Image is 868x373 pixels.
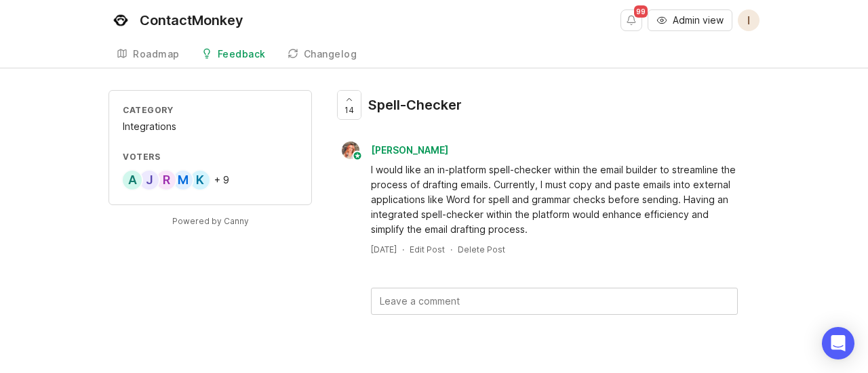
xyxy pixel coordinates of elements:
div: Changelog [304,49,357,59]
div: R [155,169,177,191]
img: ContactMonkey logo [108,8,133,32]
div: Spell-Checker [368,95,462,114]
img: Bronwen W [338,141,364,159]
time: [DATE] [371,244,397,255]
span: [PERSON_NAME] [371,144,448,156]
a: Feedback [193,41,274,68]
span: I [747,12,750,28]
a: Powered by Canny [170,213,251,229]
div: K [189,169,211,191]
a: Changelog [279,41,366,68]
a: Bronwen W[PERSON_NAME] [334,141,459,159]
div: + 9 [214,175,229,185]
img: member badge [353,151,363,161]
span: 99 [634,5,648,18]
div: Integrations [123,119,298,134]
div: Feedback [218,49,266,59]
div: Open Intercom Messenger [822,327,854,359]
div: Delete Post [458,244,505,255]
span: Admin view [673,14,724,27]
div: Category [123,104,298,116]
div: M [172,169,194,191]
a: [DATE] [371,244,397,255]
a: Roadmap [108,41,188,68]
div: A [121,169,143,191]
span: 14 [344,104,354,116]
button: 14 [337,90,361,120]
div: ContactMonkey [140,14,243,27]
div: Edit Post [410,244,445,255]
div: J [138,169,160,191]
button: I [738,9,759,31]
div: Voters [123,151,298,162]
div: I would like an in-platform spell-checker within the email builder to streamline the process of d... [371,162,738,237]
div: · [450,244,452,255]
button: Notifications [620,9,642,31]
div: · [402,244,404,255]
div: Roadmap [133,49,180,59]
button: Admin view [648,9,732,31]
